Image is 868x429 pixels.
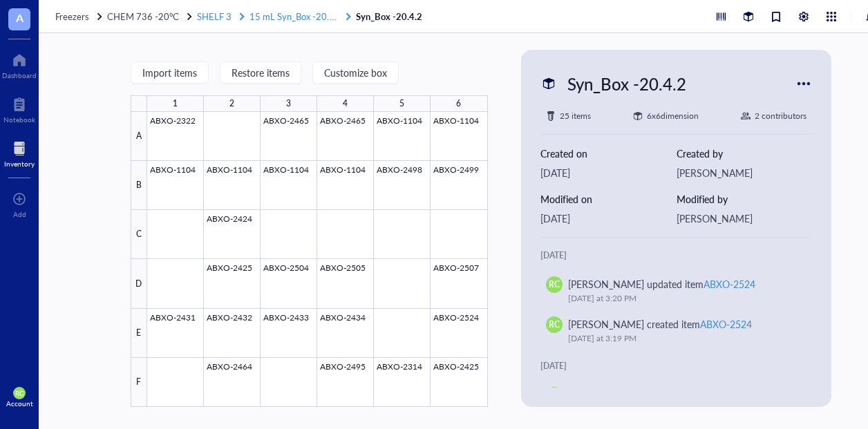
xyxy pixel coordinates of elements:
div: Syn_Box -20.4.2 [561,69,692,98]
span: RC [15,389,24,397]
div: [DATE] at 3:19 PM [568,332,796,345]
a: [PERSON_NAME] updated item [540,381,813,421]
a: Dashboard [2,49,37,79]
div: E [131,309,147,358]
span: RC [549,278,560,291]
a: CHEM 736 -20°C [107,10,194,23]
button: Restore items [220,61,301,84]
div: ABXO-2524 [700,317,752,331]
div: 25 items [560,109,591,123]
div: A [131,112,147,161]
span: Customize box [324,67,387,78]
span: A [16,9,23,26]
span: CHEM 736 -20°C [107,10,179,23]
a: RC[PERSON_NAME] created itemABXO-2524[DATE] at 3:19 PM [540,311,813,351]
div: [PERSON_NAME] [677,165,813,180]
a: Notebook [3,93,35,124]
div: Created on [540,146,677,161]
div: 4 [343,95,348,112]
span: Import items [142,67,197,78]
div: [PERSON_NAME] updated item [568,387,755,402]
div: D [131,259,147,308]
a: Syn_Box -20.4.2 [356,10,425,23]
div: Created by [677,146,813,161]
div: Modified by [677,191,813,207]
div: B [131,161,147,210]
div: [DATE] at 3:20 PM [568,292,796,305]
a: Inventory [4,137,35,168]
div: ABXO-2524 [704,277,755,291]
span: 15 mL Syn_Box -20.4.1 [249,10,342,23]
a: SHELF 315 mL Syn_Box -20.4.1 [197,10,353,23]
div: 2 contributors [755,109,806,123]
div: [DATE] [540,211,677,226]
div: Add [13,210,26,218]
div: 5 [399,95,404,112]
div: 3 [286,95,291,112]
a: Freezers [55,10,104,23]
div: [PERSON_NAME] [677,211,813,226]
span: RC [549,318,560,331]
div: [DATE] [540,165,677,180]
div: F [131,358,147,407]
div: 1 [173,95,178,112]
div: Modified on [540,191,677,207]
div: 6 x 6 dimension [647,109,699,123]
button: Import items [131,61,209,84]
div: Account [6,399,33,408]
span: SHELF 3 [197,10,232,23]
div: [PERSON_NAME] updated item [568,276,755,292]
div: [PERSON_NAME] created item [568,316,752,332]
div: [DATE] [540,249,813,263]
div: 6 [456,95,461,112]
button: Customize box [312,61,399,84]
div: Dashboard [2,71,37,79]
div: 2 [229,95,234,112]
a: RC[PERSON_NAME] updated itemABXO-2524[DATE] at 3:20 PM [540,271,813,311]
span: Restore items [232,67,290,78]
span: Freezers [55,10,89,23]
div: [DATE] [540,359,813,373]
div: Inventory [4,160,35,168]
div: Notebook [3,115,35,124]
div: C [131,210,147,259]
